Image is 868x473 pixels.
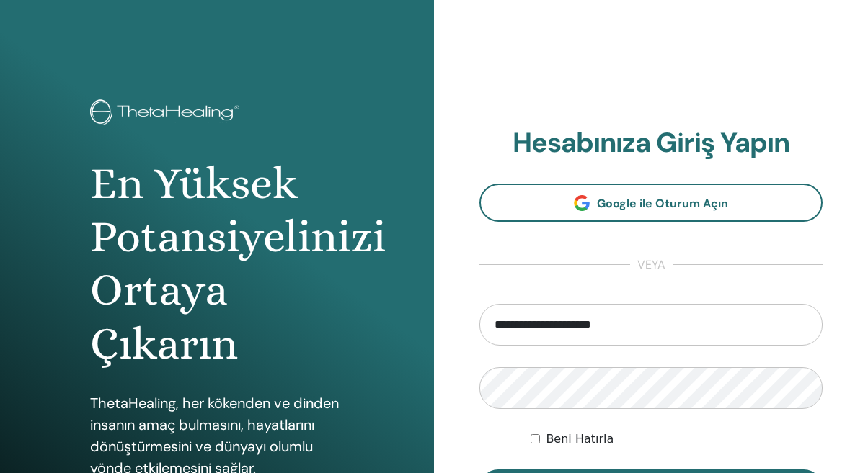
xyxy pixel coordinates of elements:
font: En Yüksek Potansiyelinizi Ortaya Çıkarın [90,158,386,369]
font: Beni Hatırla [546,432,614,446]
font: veya [637,257,665,272]
font: Google ile Oturum Açın [597,196,728,211]
a: Google ile Oturum Açın [479,184,823,222]
div: Beni süresiz olarak veya manuel olarak çıkış yapana kadar kimlik doğrulamalı tut [531,431,823,448]
font: Hesabınıza Giriş Yapın [513,125,789,161]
